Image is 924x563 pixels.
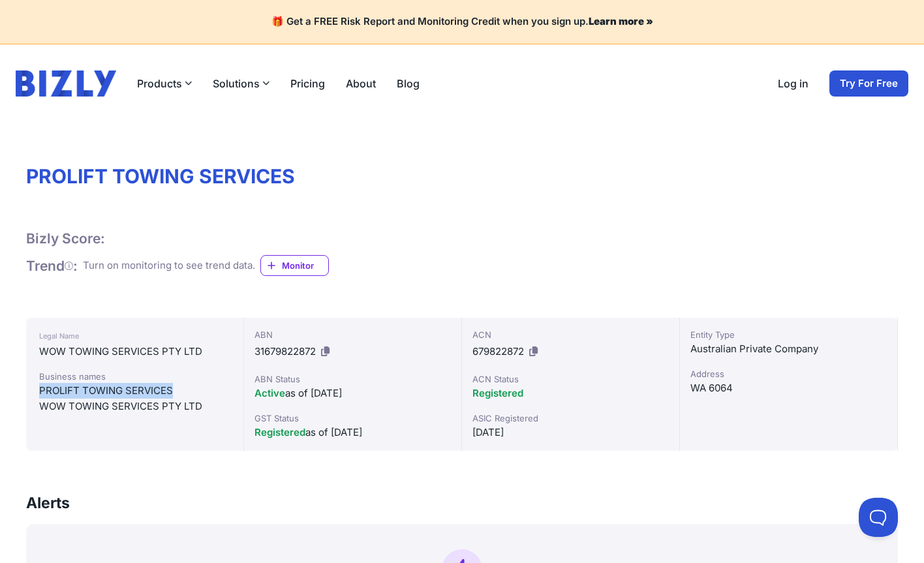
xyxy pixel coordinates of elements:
div: WOW TOWING SERVICES PTY LTD [39,399,230,414]
div: Australian Private Company [690,341,887,357]
h1: PROLIFT TOWING SERVICES [26,164,898,188]
div: Turn on monitoring to see trend data. [83,258,255,273]
span: Monitor [282,259,328,272]
div: GST Status [254,412,451,425]
div: WOW TOWING SERVICES PTY LTD [39,344,230,359]
span: 679822872 [472,345,524,358]
div: [DATE] [472,425,669,440]
a: Try For Free [829,70,908,97]
button: Solutions [213,76,269,91]
div: ACN [472,328,669,341]
a: Monitor [260,255,329,276]
div: ASIC Registered [472,412,669,425]
span: Active [254,387,285,399]
div: PROLIFT TOWING SERVICES [39,383,230,399]
a: About [346,76,376,91]
div: ACN Status [472,373,669,386]
div: WA 6064 [690,380,887,396]
span: 31679822872 [254,345,316,358]
h1: Bizly Score: [26,230,105,247]
div: Address [690,367,887,380]
div: ABN Status [254,373,451,386]
div: as of [DATE] [254,386,451,401]
h4: 🎁 Get a FREE Risk Report and Monitoring Credit when you sign up. [16,16,908,28]
span: Registered [254,426,305,438]
div: ABN [254,328,451,341]
span: Registered [472,387,523,399]
div: Entity Type [690,328,887,341]
iframe: Toggle Customer Support [859,498,898,537]
a: Blog [397,76,420,91]
button: Products [137,76,192,91]
h3: Alerts [26,493,70,513]
div: Business names [39,370,230,383]
a: Pricing [290,76,325,91]
h1: Trend : [26,257,78,275]
a: Learn more » [589,15,653,27]
a: Log in [778,76,808,91]
div: Legal Name [39,328,230,344]
div: as of [DATE] [254,425,451,440]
